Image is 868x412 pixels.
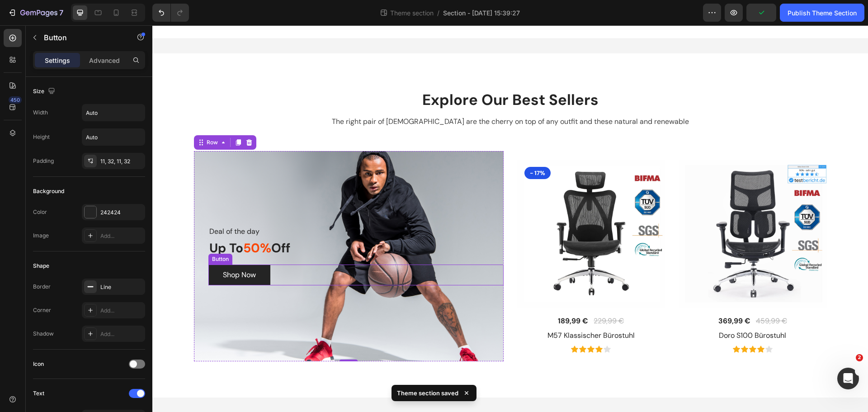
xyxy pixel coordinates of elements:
[33,232,49,240] div: Image
[565,289,599,302] div: 369,99 €
[405,289,437,302] div: 189,99 €
[437,8,439,18] span: /
[45,56,70,65] p: Settings
[33,330,54,338] div: Shadow
[837,368,859,389] iframe: Intercom live chat
[59,7,63,18] p: 7
[780,4,864,22] button: Publish Theme Section
[33,109,48,117] div: Width
[100,232,143,240] div: Add...
[152,25,868,412] iframe: To enrich screen reader interactions, please activate Accessibility in Grammarly extension settings
[33,306,51,314] div: Corner
[33,187,64,195] div: Background
[152,4,189,22] div: Undo/Redo
[365,304,513,317] h1: M57 Klassischer Bürostuhl
[33,208,47,216] div: Color
[82,104,145,121] input: Auto
[33,360,44,368] div: Icon
[856,354,863,361] span: 2
[397,388,458,398] p: Theme section saved
[100,283,143,291] div: Line
[44,32,121,43] p: Button
[372,142,398,154] pre: - 17%
[440,289,472,302] div: 229,99 €
[33,133,50,141] div: Height
[89,56,120,65] p: Advanced
[100,208,143,217] div: 242424
[388,8,435,18] span: Theme section
[4,4,67,22] button: 7
[82,129,145,145] input: Auto
[33,389,44,398] div: Text
[526,304,675,317] h1: Doro S100 Bürostuhl
[100,330,143,338] div: Add...
[33,283,51,291] div: Border
[100,307,143,315] div: Add...
[100,157,143,166] div: 11, 32, 11, 32
[603,289,636,302] div: 459,99 €
[33,262,49,270] div: Shape
[443,8,520,18] span: Section - [DATE] 15:39:27
[788,8,857,18] div: Publish Theme Section
[33,157,54,165] div: Padding
[9,96,22,104] div: 450
[33,85,57,98] div: Size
